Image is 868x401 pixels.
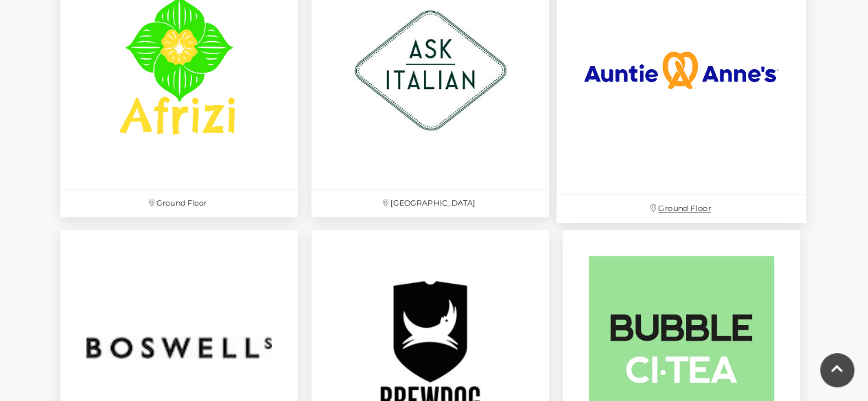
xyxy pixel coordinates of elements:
p: Ground Floor [556,195,806,223]
p: [GEOGRAPHIC_DATA] [312,190,549,217]
p: Ground Floor [60,190,298,217]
